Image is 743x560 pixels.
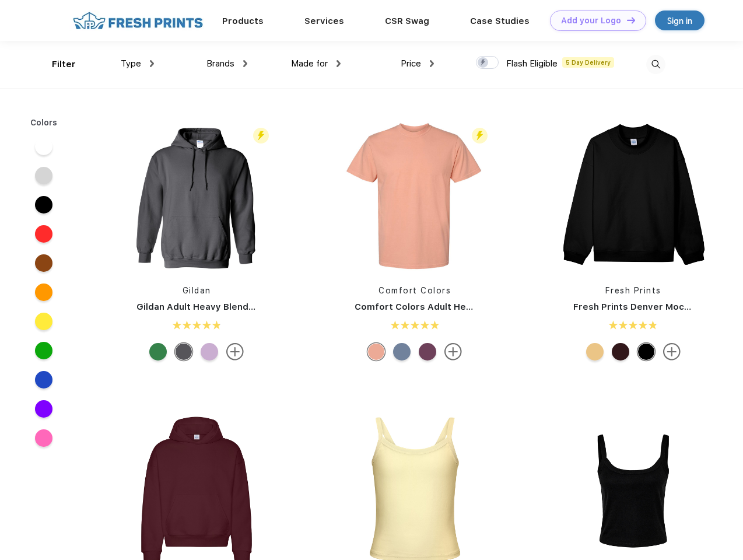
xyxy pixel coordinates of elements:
[637,343,655,360] div: Black
[136,302,391,312] a: Gildan Adult Heavy Blend 8 Oz. 50/50 Hooded Sweatshirt
[646,55,665,74] img: desktop_search.svg
[378,286,451,295] a: Comfort Colors
[605,286,661,295] a: Fresh Prints
[663,343,681,360] img: more.svg
[430,60,434,67] img: dropdown.png
[393,343,411,360] div: Blue Jean
[472,128,488,143] img: flash_active_toggle.svg
[226,343,244,360] img: more.svg
[175,343,192,360] div: Charcoal
[419,343,436,360] div: Berry
[201,343,218,360] div: Orchid
[121,58,141,69] span: Type
[367,343,385,360] div: Peachy
[22,117,66,129] div: Colors
[253,128,269,143] img: flash_active_toggle.svg
[206,58,234,69] span: Brands
[401,58,421,69] span: Price
[612,343,629,360] div: Burgundy
[556,118,711,273] img: func=resize&h=266
[444,343,462,360] img: more.svg
[291,58,328,69] span: Made for
[627,17,635,23] img: DT
[586,343,604,360] div: Bahama Yellow
[506,58,558,69] span: Flash Eligible
[150,60,154,67] img: dropdown.png
[655,10,705,30] a: Sign in
[52,58,76,71] div: Filter
[183,286,211,295] a: Gildan
[222,16,264,26] a: Products
[562,57,614,68] span: 5 Day Delivery
[69,10,206,31] img: fo%20logo%202.webp
[667,14,692,27] div: Sign in
[355,302,545,312] a: Comfort Colors Adult Heavyweight T-Shirt
[337,118,492,273] img: func=resize&h=266
[337,60,341,67] img: dropdown.png
[561,16,621,26] div: Add your Logo
[149,343,167,360] div: Irish Green
[119,118,274,273] img: func=resize&h=266
[243,60,247,67] img: dropdown.png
